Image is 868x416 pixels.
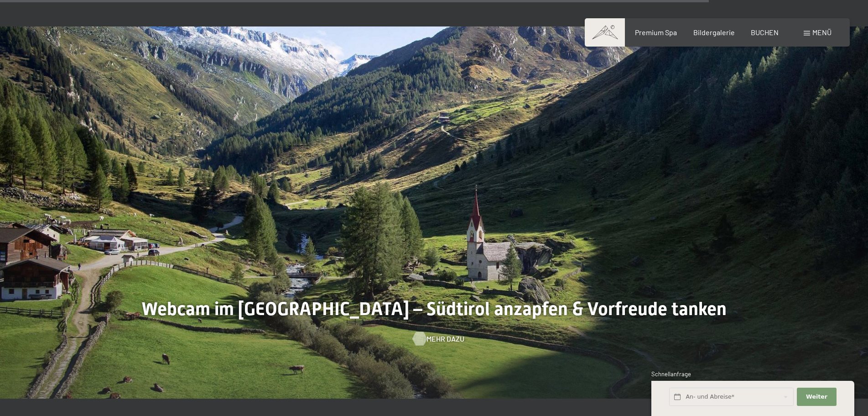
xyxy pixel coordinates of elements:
button: Weiter [797,388,836,406]
span: Schnellanfrage [651,370,691,378]
span: Mehr dazu [426,334,464,344]
span: Weiter [806,393,827,401]
span: Menü [812,28,832,37]
a: BUCHEN [751,28,779,37]
a: Bildergalerie [693,28,735,37]
a: Premium Spa [635,28,677,37]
